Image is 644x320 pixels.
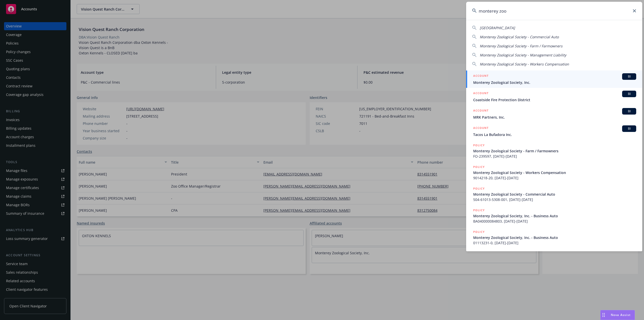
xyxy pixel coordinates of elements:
[624,92,634,96] span: BI
[624,126,634,131] span: BI
[466,140,642,162] a: POLICYMonterey Zoological Society - Farm / FarmownersFO-239597, [DATE]-[DATE]
[473,148,636,154] span: Monterey Zoological Society - Farm / Farmowners
[473,91,489,97] h5: ACCOUNT
[473,175,636,181] span: 9014218-20, [DATE]-[DATE]
[466,2,642,20] input: Search...
[473,213,636,219] span: Monterey Zoological Society, Inc. - Business Auto
[473,97,636,102] span: Coastside Fire Protection District
[473,80,636,85] span: Monterey Zoological Society, Inc.
[466,183,642,205] a: POLICYMonterey Zoological Society - Commercial Auto504-61013-5308-001, [DATE]-[DATE]
[600,310,607,320] div: Drag to move
[473,108,489,114] h5: ACCOUNT
[466,105,642,123] a: ACCOUNTBIMRK Partners, Inc.
[473,192,636,197] span: Monterey Zoological Society - Commercial Auto
[473,125,489,131] h5: ACCOUNT
[466,162,642,183] a: POLICYMonterey Zoological Society - Workers Compensation9014218-20, [DATE]-[DATE]
[473,154,636,159] span: FO-239597, [DATE]-[DATE]
[480,53,566,57] span: Monterey Zoological Society - Management Liability
[600,310,635,320] button: Nova Assist
[473,115,636,120] span: MRK Partners, Inc.
[473,219,636,224] span: BA040000084803, [DATE]-[DATE]
[611,313,631,317] span: Nova Assist
[480,34,559,39] span: Monterey Zoological Society - Commercial Auto
[473,197,636,202] span: 504-61013-5308-001, [DATE]-[DATE]
[473,143,485,148] h5: POLICY
[466,227,642,248] a: POLICYMonterey Zoological Society, Inc. - Business Auto01113231-0, [DATE]-[DATE]
[466,205,642,227] a: POLICYMonterey Zoological Society, Inc. - Business AutoBA040000084803, [DATE]-[DATE]
[466,123,642,140] a: ACCOUNTBITacos La Bufadora Inc.
[480,62,569,66] span: Monterey Zoological Society - Workers Compensation
[624,74,634,79] span: BI
[473,235,636,240] span: Monterey Zoological Society, Inc. - Business Auto
[473,132,636,137] span: Tacos La Bufadora Inc.
[466,70,642,88] a: ACCOUNTBIMonterey Zoological Society, Inc.
[473,73,489,79] h5: ACCOUNT
[466,88,642,105] a: ACCOUNTBICoastside Fire Protection District
[473,186,485,191] h5: POLICY
[473,164,485,169] h5: POLICY
[480,44,562,48] span: Monterey Zoological Society - Farm / Farmowners
[473,170,636,175] span: Monterey Zoological Society - Workers Compensation
[473,240,636,245] span: 01113231-0, [DATE]-[DATE]
[473,208,485,213] h5: POLICY
[473,229,485,234] h5: POLICY
[624,109,634,114] span: BI
[480,25,515,30] span: [GEOGRAPHIC_DATA]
